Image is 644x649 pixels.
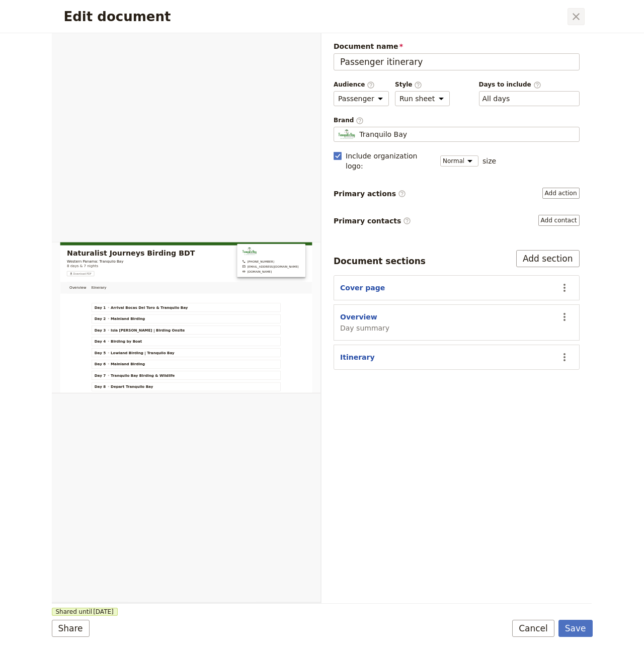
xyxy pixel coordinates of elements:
span: Depart Tranquilo Bay [141,341,243,353]
span: Birding by Boat [141,232,216,244]
button: Days to include​Clear input [482,94,510,104]
button: Primary actions​ [542,188,580,199]
span: Day 4 [102,232,129,244]
span: Day 7 [102,313,129,326]
a: tranquilobay.com [456,65,592,75]
span: ​ [356,117,364,124]
p: Western Panama: Tranquilo Bay [36,40,343,52]
button: Help [134,314,201,354]
span: [DOMAIN_NAME] [468,65,527,75]
span: Tranquilo Bay [359,129,407,139]
div: Send us a message [21,170,168,181]
span: Primary actions [334,189,406,199]
span: ​ [533,81,541,88]
div: Looking for Answers? Browse our Help Center for solutions! [21,127,169,148]
span: [DATE] [93,608,114,616]
span: Brand [334,116,580,125]
span: Document name [334,41,580,51]
span: Style [395,80,450,89]
div: Close [173,16,191,34]
span: Isla [PERSON_NAME] | Birding Onsite [141,205,319,217]
span: Day 3 [102,205,129,217]
span: Day summary [340,323,389,333]
p: How can we help? [20,89,181,106]
select: size [440,155,478,167]
span: (713) 589-6952 [456,41,592,51]
span: ​ [367,81,375,88]
span: size [482,156,496,166]
span: Day 1 [102,150,129,163]
button: Overview [340,312,377,322]
span: Include organization logo : [346,151,434,171]
span: ​ [414,81,422,88]
a: Looking for Answers? Browse our Help Center for solutions! [15,123,187,152]
span: Arrival Bocas Del Toro & Tranquilo Bay [141,150,327,163]
span: Day 5 [102,259,129,271]
button: ​Download PDF [36,69,102,82]
span: ​ [403,217,411,225]
button: Close dialog [568,8,585,25]
button: Cover page [340,283,385,293]
div: Document sections [334,255,426,267]
span: Help [159,339,176,346]
span: 8 days & 7 nights [36,51,111,63]
span: Tranquilo Bay Birding & Wildlife [141,313,295,326]
span: Shared until [52,608,118,616]
button: Messages [67,314,134,354]
span: Primary contacts [334,216,411,226]
span: Day 8 [102,341,129,353]
img: Profile [338,129,355,139]
button: Actions [556,279,573,296]
span: ​ [398,190,406,198]
button: Actions [556,308,573,326]
img: Tranquilo Bay logo [456,12,491,32]
span: Mainland Birding [141,286,223,298]
p: Hi Support 👋 [20,71,181,89]
select: Style​ [395,91,450,106]
img: logo [20,19,85,35]
button: Primary contacts​ [538,215,580,226]
span: Mainland Birding [141,178,223,190]
span: Audience [334,80,389,89]
span: [PHONE_NUMBER] [468,41,533,51]
span: Download PDF [51,71,95,79]
span: Lowland Birding | Tranquilo Bay [141,259,294,271]
span: Day 6 [102,286,129,298]
span: Home [22,339,45,346]
button: Add section [516,250,580,267]
button: Actions [556,349,573,366]
a: Itinerary [89,96,137,124]
span: Day 2 [102,178,129,190]
span: [EMAIL_ADDRESS][DOMAIN_NAME] [468,53,592,63]
button: Cancel [512,620,554,637]
img: Profile image for alex [137,16,157,36]
h2: Edit document [64,9,566,24]
div: Send us a message [10,161,191,189]
span: Days to include [479,80,580,89]
a: info@tranquilobay.com [456,53,592,63]
button: Save [558,620,593,637]
span: Messages [84,339,118,346]
select: Audience​ [334,91,389,106]
button: Itinerary [340,352,375,362]
a: Overview [36,96,89,124]
button: Share [52,620,90,637]
input: Document name [334,53,580,70]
